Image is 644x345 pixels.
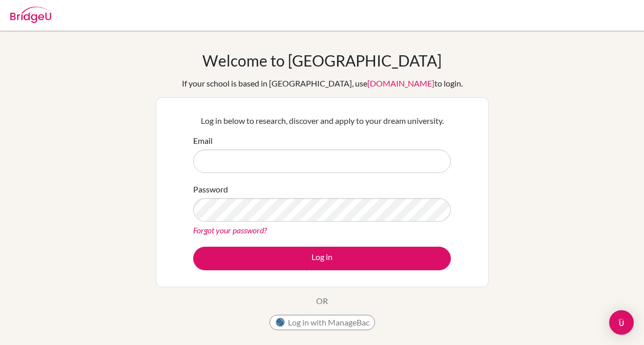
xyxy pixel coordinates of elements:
[316,295,328,307] p: OR
[182,77,463,90] div: If your school is based in [GEOGRAPHIC_DATA], use to login.
[193,247,451,270] button: Log in
[193,135,213,147] label: Email
[367,78,434,88] a: [DOMAIN_NAME]
[202,51,442,70] h1: Welcome to [GEOGRAPHIC_DATA]
[193,183,228,196] label: Password
[193,115,451,127] p: Log in below to research, discover and apply to your dream university.
[193,225,267,235] a: Forgot your password?
[609,310,634,335] div: Open Intercom Messenger
[10,7,51,23] img: Bridge-U
[269,315,375,330] button: Log in with ManageBac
